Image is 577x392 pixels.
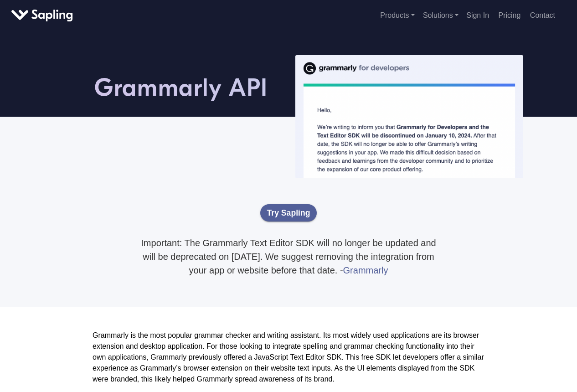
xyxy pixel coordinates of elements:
a: Pricing [495,8,525,23]
a: Solutions [423,11,459,19]
a: Contact [526,8,559,23]
a: Sign In [463,8,493,23]
a: Try Sapling [260,204,317,222]
a: Grammarly [343,265,388,275]
h1: Grammarly API [94,45,268,103]
p: Important: The Grammarly Text Editor SDK will no longer be updated and will be deprecated on [DAT... [134,236,443,277]
img: Grammarly SDK Deprecation Notice [295,55,523,179]
a: Products [380,11,414,19]
p: Grammarly is the most popular grammar checker and writing assistant. Its most widely used applica... [93,330,484,385]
